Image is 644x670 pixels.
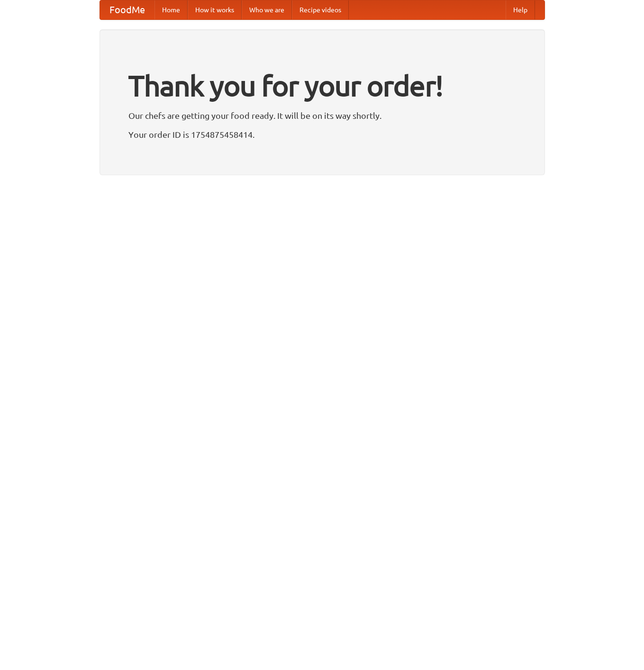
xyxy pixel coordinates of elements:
a: Who we are [242,0,292,19]
p: Your order ID is 1754875458414. [128,127,516,142]
a: Help [506,0,535,19]
h1: Thank you for your order! [128,63,516,108]
a: How it works [188,0,242,19]
a: Home [154,0,188,19]
p: Our chefs are getting your food ready. It will be on its way shortly. [128,108,516,123]
a: Recipe videos [292,0,349,19]
a: FoodMe [100,0,154,19]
